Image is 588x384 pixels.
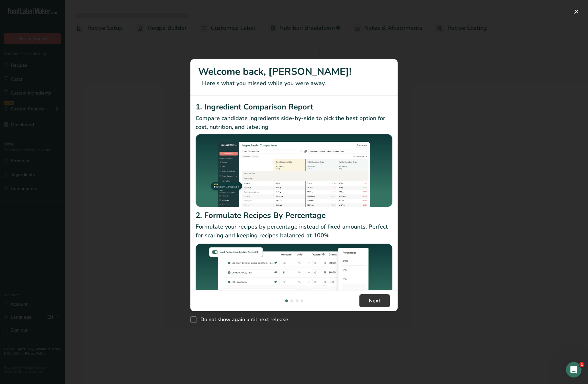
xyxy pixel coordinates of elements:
p: Here's what you missed while you were away. [198,79,390,88]
button: Next [359,294,390,307]
h2: 2. Formulate Recipes By Percentage [196,209,392,221]
p: Compare candidate ingredients side-by-side to pick the best option for cost, nutrition, and labeling [196,114,392,131]
h2: 1. Ingredient Comparison Report [196,101,392,113]
span: Next [369,297,380,305]
span: Do not show again until next release [197,316,288,323]
img: Ingredient Comparison Report [196,134,392,208]
iframe: Intercom live chat [566,362,582,378]
h1: Welcome back, [PERSON_NAME]! [198,64,390,79]
img: Formulate Recipes By Percentage [196,243,392,321]
p: Formulate your recipes by percentage instead of fixed amounts. Perfect for scaling and keeping re... [196,222,392,240]
span: 1 [579,362,584,367]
